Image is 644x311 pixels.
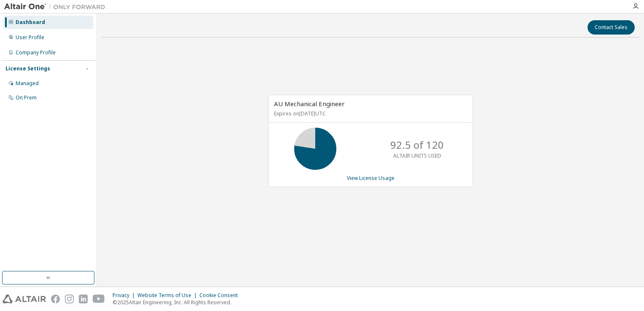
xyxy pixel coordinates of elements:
img: Altair One [4,3,110,11]
div: Privacy [113,292,137,299]
div: Company Profile [16,49,56,56]
div: Managed [16,80,39,87]
img: youtube.svg [93,295,105,303]
img: linkedin.svg [79,295,88,303]
p: 92.5 of 120 [390,138,444,152]
a: View License Usage [347,174,394,182]
img: facebook.svg [51,295,60,303]
p: ALTAIR UNITS USED [393,152,441,159]
div: Website Terms of Use [137,292,199,299]
div: Dashboard [16,19,45,26]
div: User Profile [16,34,44,41]
span: AU Mechanical Engineer [274,99,345,108]
p: © 2025 Altair Engineering, Inc. All Rights Reserved. [113,299,243,306]
img: instagram.svg [65,295,74,303]
p: Expires on [DATE] UTC [274,110,465,117]
div: License Settings [5,65,50,72]
div: On Prem [16,94,37,101]
button: Contact Sales [588,20,635,35]
div: Cookie Consent [199,292,243,299]
img: altair_logo.svg [3,295,46,303]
